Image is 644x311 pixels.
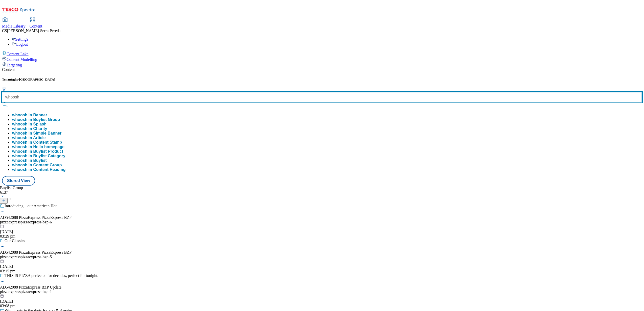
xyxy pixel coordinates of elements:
[12,158,47,163] div: whoosh in
[12,131,62,136] button: whoosh in Simple Banner
[2,92,642,102] input: Search
[12,154,65,158] button: whoosh in Buylist Category
[30,18,42,29] a: Content
[12,122,46,126] button: whoosh in Splash
[2,176,35,186] button: Stored View
[7,52,29,56] span: Content Lake
[33,154,65,158] span: Buylist Category
[33,126,47,131] span: Charity
[33,136,46,140] span: Article
[12,37,28,41] a: Settings
[12,126,47,131] button: whoosh in Charity
[2,67,642,72] div: Content
[5,273,98,278] div: THIS IS PIZZA perfected for decades, perfect for tonight.
[5,239,25,243] div: Our Classics
[33,149,63,153] span: Buylist Product
[2,51,642,56] a: Content Lake
[2,62,642,67] a: Targeting
[12,136,46,140] button: whoosh in Article
[12,167,66,172] button: whoosh in Content Heading
[2,77,642,82] h5: Tenant:
[7,29,61,33] span: [PERSON_NAME] Serra Pereda
[2,56,642,62] a: Content Modelling
[12,117,60,122] button: whoosh in Buylist Group
[7,57,37,62] span: Content Modelling
[12,42,28,46] a: Logout
[12,163,62,167] button: whoosh in Content Group
[12,154,65,158] div: whoosh in
[12,136,46,140] div: whoosh in
[2,18,26,29] a: Media Library
[13,77,55,81] span: ghs-[GEOGRAPHIC_DATA]
[12,113,47,117] button: whoosh in Banner
[12,158,47,163] button: whoosh in Buylist
[33,158,47,163] span: Buylist
[2,87,6,91] svg: Search Filters
[12,145,64,149] button: whoosh in Hello homepage
[2,29,7,33] span: CS
[12,149,63,154] div: whoosh in
[12,140,62,145] button: whoosh in Content Stamp
[12,126,47,131] div: whoosh in
[12,149,63,154] button: whoosh in Buylist Product
[5,204,57,208] div: Introducing…our American Hot
[30,24,42,28] span: Content
[2,24,26,28] span: Media Library
[7,63,22,67] span: Targeting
